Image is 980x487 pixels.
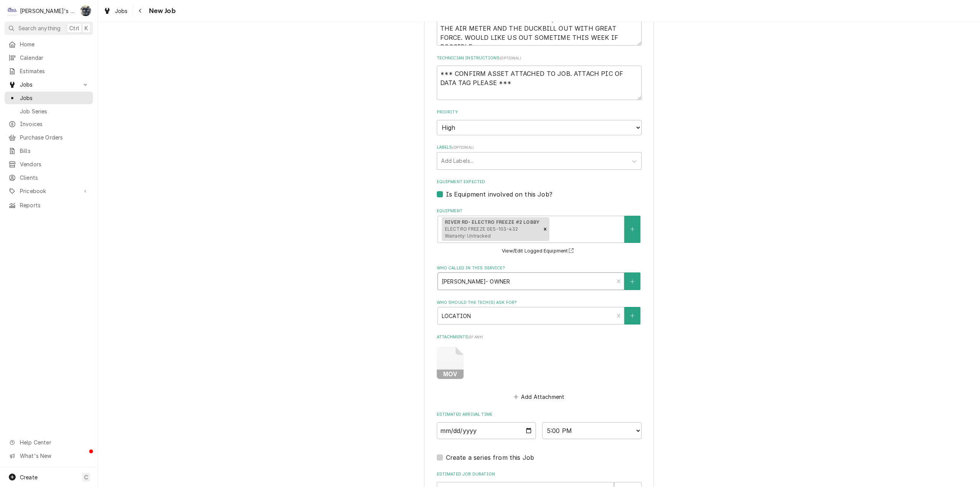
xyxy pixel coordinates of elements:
button: Search anythingCtrlK [5,21,93,35]
div: Who should the tech(s) ask for? [437,300,642,325]
a: Calendar [5,51,93,64]
span: Search anything [18,24,60,32]
button: Add Attachment [512,392,566,402]
label: Who should the tech(s) ask for? [437,300,642,306]
button: Create New Contact [624,307,640,325]
label: Who called in this service? [437,265,642,271]
div: Technician Instructions [437,55,642,100]
button: View/Edit Logged Equipment [501,246,577,256]
div: SB [80,5,91,16]
div: Equipment Expected [437,179,642,198]
span: Ctrl [69,24,79,32]
span: Pricebook [20,187,78,195]
span: Vendors [20,160,89,168]
a: Clients [5,171,93,184]
span: Home [20,40,89,48]
span: ( optional ) [500,56,521,60]
select: Time Select [542,422,642,439]
span: Jobs [20,94,89,102]
a: Jobs [5,92,93,104]
div: C [7,5,18,16]
button: MOV [437,347,464,379]
a: Estimates [5,65,93,77]
div: Remove [object Object] [541,217,549,241]
span: Help Center [20,438,88,446]
label: Create a series from this Job [446,453,534,462]
span: Create [20,474,38,480]
span: K [85,24,88,32]
a: Job Series [5,105,93,118]
a: Reports [5,199,93,212]
span: Invoices [20,120,89,128]
a: Home [5,38,93,51]
a: Go to Help Center [5,436,93,449]
label: Labels [437,144,642,151]
a: Purchase Orders [5,131,93,144]
span: Jobs [20,80,78,89]
div: [PERSON_NAME]'s Refrigeration [20,7,76,15]
svg: Create New Equipment [630,226,635,232]
div: Equipment [437,208,642,256]
div: Labels [437,144,642,169]
span: What's New [20,452,88,460]
span: New Job [147,6,176,16]
span: ( optional ) [452,145,474,149]
label: Equipment Expected [437,179,642,185]
span: Clients [20,174,89,182]
span: ELECTRO FREEZE GES-103-432 Warranty: Untracked [445,226,518,239]
a: Go to Pricebook [5,185,93,197]
div: Clay's Refrigeration's Avatar [7,5,18,16]
span: ( if any ) [468,335,483,339]
label: Estimated Job Duration [437,471,642,477]
a: Bills [5,144,93,157]
textarea: *** CONFIRM ASSET ATTACHED TO JOB. ATTACH PIC OF DATA TAG PLEASE *** [437,66,642,100]
div: Estimated Arrival Time [437,412,642,439]
button: Navigate back [134,5,147,17]
span: Reports [20,201,89,209]
svg: Create New Contact [630,313,635,318]
a: Go to What's New [5,449,93,462]
a: Vendors [5,158,93,171]
label: Technician Instructions [437,55,642,61]
span: Calendar [20,54,89,62]
span: Job Series [20,107,89,115]
button: Create New Contact [624,272,640,290]
input: Date [437,422,536,439]
label: Attachments [437,334,642,340]
a: Invoices [5,118,93,130]
button: Create New Equipment [624,216,640,243]
span: Jobs [115,7,128,15]
span: Estimates [20,67,89,75]
label: Estimated Arrival Time [437,412,642,418]
label: Is Equipment involved on this Job? [446,190,552,199]
label: Equipment [437,208,642,214]
a: Jobs [100,5,131,17]
div: Who called in this service? [437,265,642,290]
a: Go to Jobs [5,78,93,91]
span: Bills [20,147,89,155]
label: Priority [437,109,642,115]
span: C [84,473,88,481]
div: Priority [437,109,642,135]
div: Attachments [437,334,642,402]
svg: Create New Contact [630,279,635,284]
div: Sarah Bendele's Avatar [80,5,91,16]
span: Purchase Orders [20,133,89,141]
strong: RIVER RD- ELECTRO FREEZE #2 LOBBY [445,219,539,225]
